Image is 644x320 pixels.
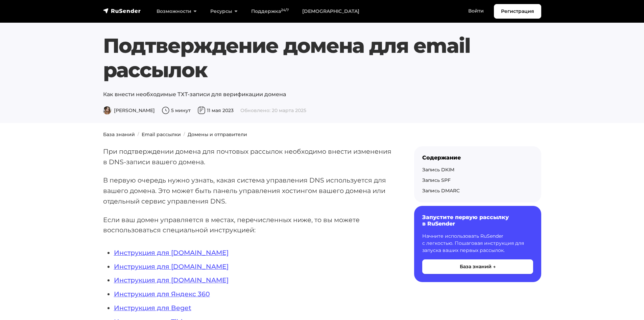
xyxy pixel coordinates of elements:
[204,4,244,18] a: Ресурсы
[114,249,229,257] a: Инструкция для [DOMAIN_NAME]
[150,4,204,18] a: Возможности
[103,34,541,82] h1: Подтверждение домена для email рассылок
[142,131,181,137] a: Email рассылки
[114,262,229,271] a: Инструкция для [DOMAIN_NAME]
[422,214,533,227] h6: Запустите первую рассылку в RuSender
[422,233,533,254] p: Начните использовать RuSender с легкостью. Пошаговая инструкция для запуска ваших первых рассылок.
[244,4,295,18] a: Поддержка24/7
[422,188,460,194] a: Запись DMARC
[114,304,191,312] a: Инструкция для Beget
[103,7,141,14] img: RuSender
[281,8,289,12] sup: 24/7
[114,276,229,284] a: Инструкция для [DOMAIN_NAME]
[197,107,234,113] span: 11 мая 2023
[422,167,454,173] a: Запись DKIM
[240,107,306,113] span: Обновлено: 20 марта 2025
[103,175,392,206] p: В первую очередь нужно узнать, какая система управления DNS используется для вашего домена. Это м...
[422,154,533,161] div: Содержание
[103,146,392,167] p: При подтверждении домена для почтовых рассылок необходимо внести изменения в DNS-записи вашего до...
[188,131,247,137] a: Домены и отправители
[103,90,541,99] p: Как внести необходимые ТХТ-записи для верификации домена
[494,4,541,19] a: Регистрация
[103,131,135,137] a: База знаний
[422,259,533,274] button: База знаний →
[295,4,366,18] a: [DEMOGRAPHIC_DATA]
[414,206,541,282] a: Запустите первую рассылку в RuSender Начните использовать RuSender с легкостью. Пошаговая инструк...
[162,107,191,113] span: 5 минут
[422,177,451,183] a: Запись SPF
[103,215,392,235] p: Если ваш домен управляется в местах, перечисленных ниже, то вы можете воспользоваться специальной...
[197,106,206,114] img: Дата публикации
[114,290,210,298] a: Инструкция для Яндекс 360
[103,107,155,113] span: [PERSON_NAME]
[461,4,491,18] a: Войти
[162,106,170,114] img: Время чтения
[99,131,545,138] nav: breadcrumb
